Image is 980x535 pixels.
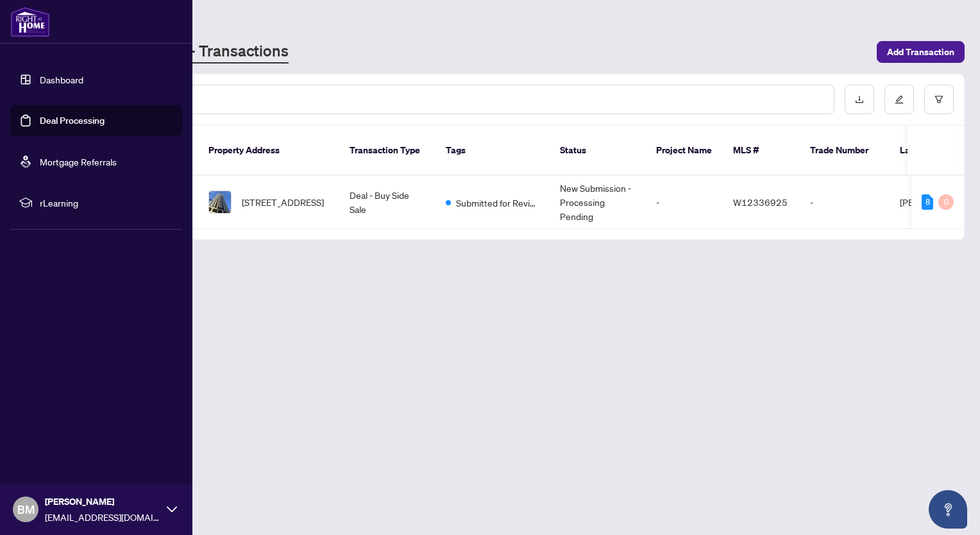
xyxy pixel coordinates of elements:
th: Property Address [198,126,339,176]
td: New Submission - Processing Pending [550,176,646,229]
img: thumbnail-img [209,191,231,213]
th: MLS # [723,126,800,176]
th: Transaction Type [339,126,435,176]
span: BM [17,500,35,518]
span: rLearning [40,196,173,210]
span: Submitted for Review [456,196,539,210]
div: 8 [922,194,933,210]
span: edit [895,95,904,104]
span: download [855,95,864,104]
button: edit [884,85,914,114]
span: filter [934,95,943,104]
span: W12336925 [733,196,788,208]
a: Mortgage Referrals [40,156,117,167]
span: Add Transaction [887,42,954,62]
td: - [800,176,890,229]
div: 0 [938,194,954,210]
th: Status [550,126,646,176]
button: filter [924,85,954,114]
button: Add Transaction [877,41,965,63]
span: [STREET_ADDRESS] [242,195,324,209]
td: - [646,176,723,229]
button: download [845,85,874,114]
img: logo [10,6,50,37]
span: [EMAIL_ADDRESS][DOMAIN_NAME] [45,510,160,524]
button: Open asap [929,490,967,529]
td: Deal - Buy Side Sale [339,176,435,229]
span: [PERSON_NAME] [45,495,160,509]
th: Project Name [646,126,723,176]
a: Deal Processing [40,115,105,126]
a: Dashboard [40,74,83,85]
th: Tags [435,126,550,176]
th: Trade Number [800,126,890,176]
